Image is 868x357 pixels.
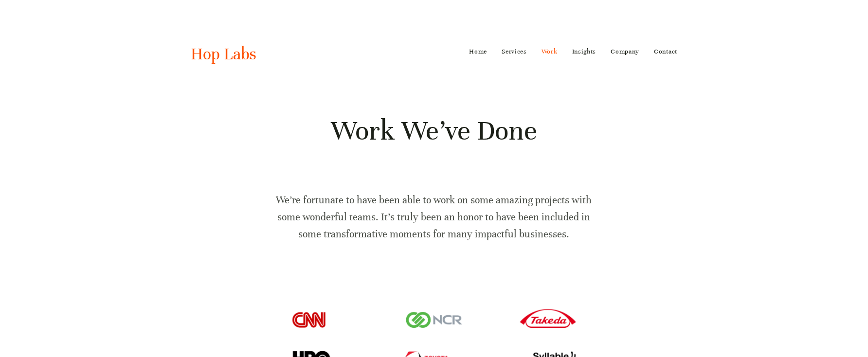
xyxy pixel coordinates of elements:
h1: Work We’ve Done [274,113,593,148]
a: Services [502,44,527,59]
a: Insights [572,44,597,59]
p: We’re fortunate to have been able to work on some amazing projects with some wonderful teams. It’... [274,192,593,243]
a: Work [542,44,558,59]
a: Hop Labs [191,44,256,64]
a: Contact [654,44,677,59]
a: Company [611,44,639,59]
a: Home [469,44,487,59]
